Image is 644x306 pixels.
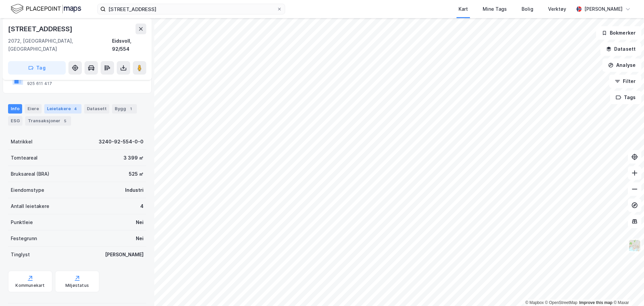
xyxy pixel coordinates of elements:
[123,154,144,162] div: 3 399 ㎡
[545,300,578,305] a: OpenStreetMap
[112,104,137,114] div: Bygg
[8,61,66,75] button: Tag
[600,42,641,56] button: Datasett
[602,58,641,72] button: Analyse
[11,186,44,194] div: Eiendomstype
[459,5,468,13] div: Kart
[25,104,42,114] div: Eiere
[8,116,22,126] div: ESG
[129,170,144,178] div: 525 ㎡
[11,218,33,226] div: Punktleie
[27,81,52,86] div: 925 611 417
[125,186,144,194] div: Industri
[99,138,144,146] div: 3240-92-554-0-0
[525,300,544,305] a: Mapbox
[15,283,45,288] div: Kommunekart
[579,300,612,305] a: Improve this map
[610,274,644,306] iframe: Chat Widget
[105,251,144,259] div: [PERSON_NAME]
[11,138,33,146] div: Matrikkel
[136,234,144,243] div: Nei
[548,5,566,13] div: Verktøy
[610,91,641,104] button: Tags
[11,234,37,243] div: Festegrunn
[11,154,38,162] div: Tomteareal
[44,104,82,114] div: Leietakere
[483,5,507,13] div: Mine Tags
[112,37,146,53] div: Eidsvoll, 92/554
[62,118,68,124] div: 5
[8,24,74,34] div: [STREET_ADDRESS]
[127,105,134,112] div: 1
[11,170,49,178] div: Bruksareal (BRA)
[8,104,22,114] div: Info
[65,283,89,288] div: Miljøstatus
[11,251,30,259] div: Tinglyst
[596,26,641,40] button: Bokmerker
[140,202,144,210] div: 4
[522,5,533,13] div: Bolig
[8,37,112,53] div: 2072, [GEOGRAPHIC_DATA], [GEOGRAPHIC_DATA]
[84,104,109,114] div: Datasett
[11,3,81,15] img: logo.f888ab2527a4732fd821a326f86c7f29.svg
[584,5,623,13] div: [PERSON_NAME]
[136,218,144,226] div: Nei
[628,239,641,252] img: Z
[11,202,49,210] div: Antall leietakere
[609,75,641,88] button: Filter
[72,105,79,112] div: 4
[25,116,71,126] div: Transaksjoner
[106,4,277,14] input: Søk på adresse, matrikkel, gårdeiere, leietakere eller personer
